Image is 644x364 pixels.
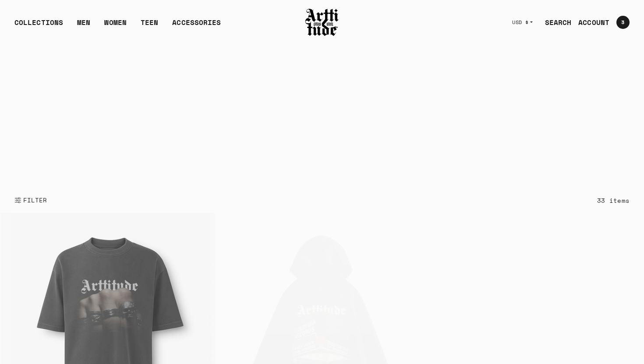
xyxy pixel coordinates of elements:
[571,14,609,31] a: ACCOUNT
[14,191,47,210] button: Show filters
[172,17,221,35] div: ACCESSORIES
[14,17,63,35] div: COLLECTIONS
[77,17,90,35] a: MEN
[0,45,644,190] video: Your browser does not support the video tag.
[538,14,572,31] a: SEARCH
[512,19,529,26] span: USD $
[507,13,538,32] button: USD $
[621,20,624,25] span: 3
[7,17,228,35] ul: Main navigation
[609,12,630,32] a: Open cart
[21,196,47,205] span: FILTER
[597,195,630,205] div: 33 items
[104,17,127,35] a: WOMEN
[304,7,340,37] img: Arttitude
[141,17,158,35] a: TEEN
[14,99,630,122] h1: ARTT Original Collection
